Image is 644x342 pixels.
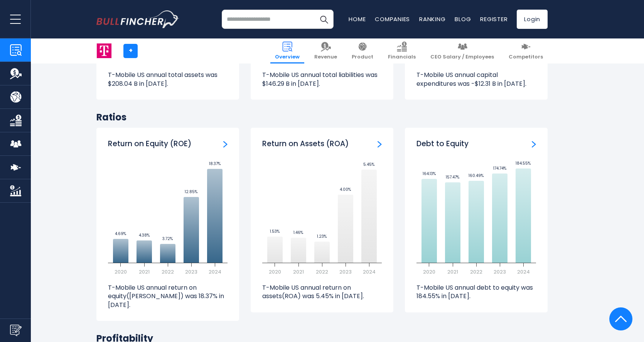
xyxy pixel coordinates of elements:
[419,15,445,23] a: Ranking
[517,268,530,275] text: 2024
[416,71,536,88] p: T-Mobile US annual capital expenditures was -$12.31 B in [DATE].
[340,187,351,192] text: 4.00%
[139,232,150,238] text: 4.38%
[185,268,197,275] text: 2023
[96,111,548,123] h2: Ratios
[162,268,174,275] text: 2022
[139,268,150,275] text: 2021
[480,15,507,23] a: Register
[108,71,228,88] p: T-Mobile US annual total assets was $208.04 B in [DATE].
[269,268,281,275] text: 2020
[97,43,111,58] img: TMUS logo
[185,189,197,195] text: 12.85%
[262,71,382,88] p: T-Mobile US annual total liabilities was $146.29 B in [DATE].
[455,15,471,23] a: Blog
[363,268,376,275] text: 2024
[447,268,458,275] text: 2021
[209,161,221,167] text: 18.37%
[517,10,548,29] a: Login
[262,139,349,149] h3: Return on Assets (ROA)
[108,284,228,309] p: T-Mobile US annual return on equity([PERSON_NAME]) was 18.37% in [DATE].
[446,174,459,180] text: 157.47%
[123,44,138,58] a: +
[317,234,327,239] text: 1.23%
[378,139,382,148] a: Return on Assets
[426,38,499,63] a: CEO Salary / Employees
[96,10,179,28] img: bullfincher logo
[423,268,435,275] text: 2020
[293,268,304,275] text: 2021
[310,38,342,63] a: Revenue
[494,268,506,275] text: 2023
[363,162,374,167] text: 5.45%
[349,15,366,23] a: Home
[430,54,494,60] span: CEO Salary / Employees
[509,54,543,60] span: Competitors
[493,165,506,171] text: 174.74%
[275,54,300,60] span: Overview
[383,38,420,63] a: Financials
[423,171,436,177] text: 164.13%
[293,230,303,235] text: 1.46%
[96,10,179,28] a: Go to homepage
[270,38,304,63] a: Overview
[470,268,482,275] text: 2022
[223,139,228,148] a: Return on Equity
[347,38,378,63] a: Product
[115,268,127,275] text: 2020
[416,139,469,149] h3: Debt to Equity
[314,54,337,60] span: Revenue
[516,160,531,166] text: 184.55%
[339,268,352,275] text: 2023
[108,139,192,149] h3: Return on Equity (ROE)
[388,54,416,60] span: Financials
[162,236,173,242] text: 3.72%
[270,229,280,234] text: 1.53%
[262,284,382,301] p: T-Mobile US annual return on assets(ROA) was 5.45% in [DATE].
[375,15,410,23] a: Companies
[416,284,536,301] p: T-Mobile US annual debt to equity was 184.55% in [DATE].
[352,54,373,60] span: Product
[532,139,536,148] a: Debt to Equity
[469,173,484,179] text: 160.49%
[316,268,328,275] text: 2022
[115,231,126,237] text: 4.69%
[504,38,548,63] a: Competitors
[209,268,221,275] text: 2024
[314,10,334,29] button: Search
